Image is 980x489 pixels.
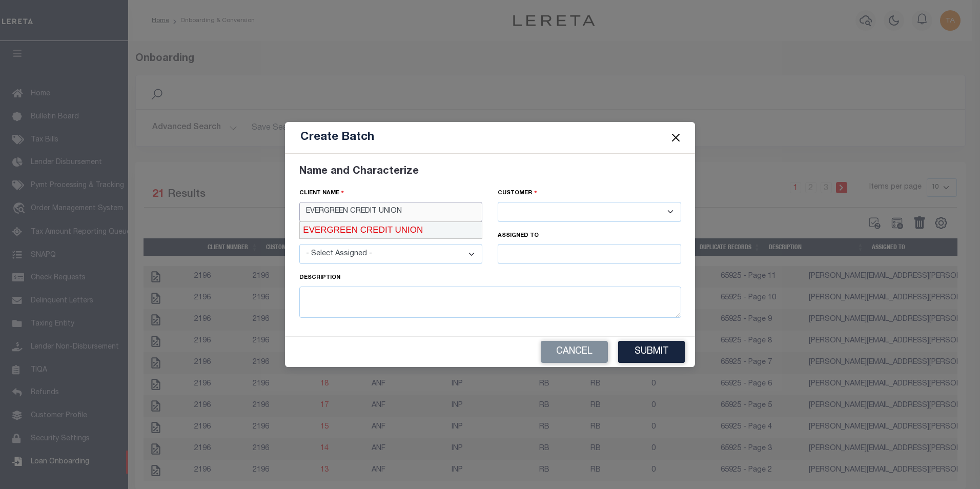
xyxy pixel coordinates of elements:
[618,341,685,363] button: Submit
[299,274,340,282] label: Description
[299,188,344,198] label: Client Name
[498,188,537,198] label: Customer
[541,341,608,363] button: Cancel
[300,222,482,238] div: EVERGREEN CREDIT UNION
[498,232,539,240] label: assigned to
[299,164,681,179] div: Name and Characterize
[669,131,683,145] button: Close
[300,130,374,145] h5: Create Batch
